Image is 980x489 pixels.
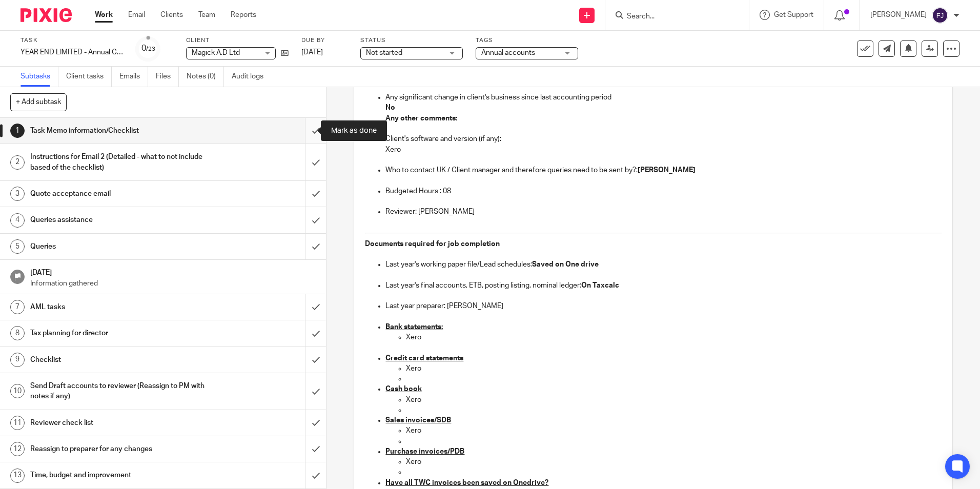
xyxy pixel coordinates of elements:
p: Who to contact UK / Client manager and therefore queries need to be sent by?: [385,165,941,175]
div: 2 [10,155,25,170]
div: 3 [10,187,25,201]
div: YEAR END LIMITED - Annual COMPANY accounts and CT600 return [21,47,123,57]
span: Magick A.D Ltd [192,49,240,56]
div: 7 [10,300,25,314]
div: 8 [10,326,25,340]
h1: Send Draft accounts to reviewer (Reassign to PM with notes if any) [30,378,207,404]
div: 1 [10,124,25,138]
h1: Instructions for Email 2 (Detailed - what to not include based of the checklist) [30,149,207,175]
div: 4 [10,213,25,228]
u: Purchase invoices/PDB [385,448,464,455]
u: Credit card statements [385,355,463,362]
u: Bank statements: [385,323,443,331]
h1: Reviewer check list [30,415,207,431]
span: Annual accounts [481,49,535,56]
a: Reports [231,10,256,20]
strong: No [385,104,395,111]
label: Task [21,36,123,45]
h1: Queries [30,239,207,254]
a: Clients [160,10,183,20]
strong: Saved on One drive [532,261,599,268]
span: [DATE] [301,49,323,56]
p: Last year preparer: [PERSON_NAME] [385,301,941,311]
strong: Any other comments: [385,115,457,122]
p: Xero [385,145,941,155]
small: /23 [146,46,155,52]
p: Xero [406,457,941,467]
a: Subtasks [21,67,58,87]
label: Status [360,36,463,45]
p: Reviewer: [PERSON_NAME] [385,207,941,217]
label: Due by [301,36,348,45]
div: 12 [10,442,25,456]
div: 9 [10,353,25,367]
h1: [DATE] [30,265,316,278]
div: 0 [141,43,155,54]
span: Get Support [774,11,813,18]
p: Last year's final accounts, ETB, posting listing, nominal ledger: [385,280,941,291]
u: Cash book [385,385,422,393]
strong: Documents required for job completion [365,240,500,248]
a: Work [95,10,113,20]
img: svg%3E [932,7,948,24]
p: Last year's working paper file/Lead schedules: [385,259,941,270]
div: 11 [10,416,25,430]
div: 10 [10,384,25,398]
strong: On Taxcalc [581,282,619,289]
a: Emails [119,67,148,87]
u: Sales invoices/SDB [385,417,451,424]
p: Budgeted Hours : 08 [385,186,941,196]
p: Xero [406,395,941,405]
h1: Time, budget and improvement [30,467,207,483]
p: Information gathered [30,278,316,289]
a: Notes (0) [187,67,224,87]
p: [PERSON_NAME] [870,10,927,20]
a: Files [156,67,179,87]
h1: AML tasks [30,299,207,315]
img: Pixie [21,8,72,22]
h1: Task Memo information/Checklist [30,123,207,138]
a: Audit logs [232,67,271,87]
button: + Add subtask [10,93,67,111]
h1: Reassign to preparer for any changes [30,441,207,457]
h1: Quote acceptance email [30,186,207,201]
label: Client [186,36,289,45]
input: Search [626,12,718,22]
p: Xero [406,363,941,374]
div: 13 [10,468,25,483]
p: Client's software and version (if any): [385,134,941,144]
a: Email [128,10,145,20]
span: Not started [366,49,402,56]
label: Tags [476,36,578,45]
h1: Tax planning for director [30,325,207,341]
h1: Queries assistance [30,212,207,228]
strong: [PERSON_NAME] [638,167,696,174]
h1: Checklist [30,352,207,368]
a: Client tasks [66,67,112,87]
u: Have all TWC invoices been saved on Onedrive? [385,479,548,486]
p: Any significant change in client's business since last accounting period [385,92,941,103]
p: Xero [406,332,941,342]
div: 5 [10,239,25,254]
a: Team [198,10,215,20]
p: Xero [406,425,941,436]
